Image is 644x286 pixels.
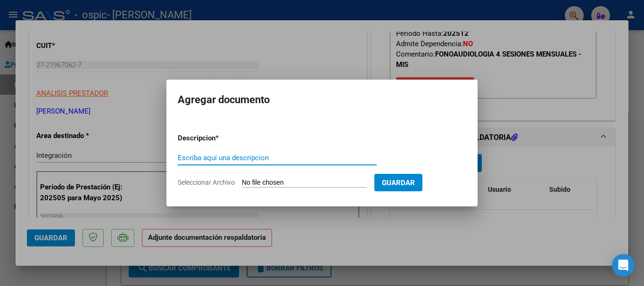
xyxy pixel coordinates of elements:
button: Guardar [374,174,422,191]
p: Descripcion [178,133,264,144]
span: Seleccionar Archivo [178,179,235,186]
div: Open Intercom Messenger [612,254,635,277]
h2: Agregar documento [178,91,466,109]
span: Guardar [382,179,415,187]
